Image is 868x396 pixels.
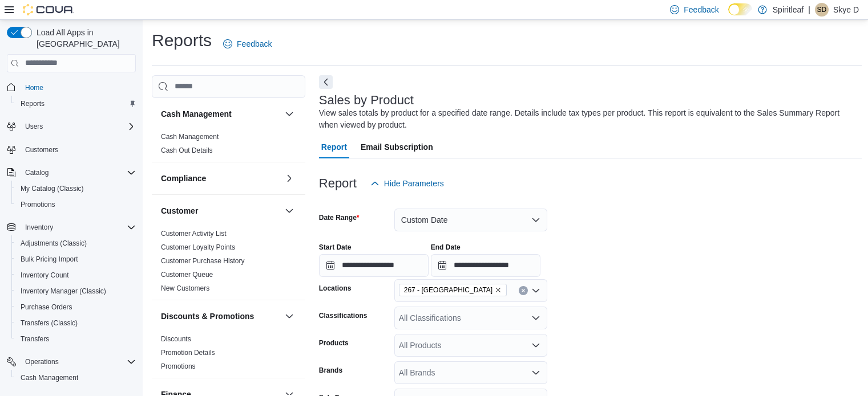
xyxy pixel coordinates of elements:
[21,334,49,344] span: Transfers
[531,313,540,322] button: Open list of options
[531,286,540,295] button: Open list of options
[21,303,72,312] span: Purchase Orders
[161,257,245,265] a: Customer Purchase History
[282,172,296,185] button: Compliance
[2,219,140,235] button: Inventory
[161,229,227,238] span: Customer Activity List
[16,371,83,385] a: Cash Management
[21,99,45,108] span: Reports
[152,227,305,300] div: Customer
[161,108,280,120] button: Cash Management
[152,332,305,378] div: Discounts & Promotions
[319,177,357,190] h3: Report
[282,107,296,121] button: Cash Management
[11,181,140,197] button: My Catalog (Classic)
[152,29,212,52] h1: Reports
[2,119,140,134] button: Users
[11,235,140,251] button: Adjustments (Classic)
[161,205,198,217] h3: Customer
[161,108,232,120] h3: Cash Management
[321,136,347,158] span: Report
[21,143,63,157] a: Customers
[16,284,136,298] span: Inventory Manager (Classic)
[16,252,136,266] span: Bulk Pricing Import
[16,371,136,385] span: Cash Management
[161,271,213,279] a: Customer Queue
[161,146,213,155] span: Cash Out Details
[319,243,352,252] label: Start Date
[2,165,140,181] button: Catalog
[16,332,54,346] a: Transfers
[161,284,209,292] a: New Customers
[161,348,215,357] span: Promotion Details
[161,335,191,343] a: Discounts
[319,213,360,222] label: Date Range
[2,141,140,158] button: Customers
[519,286,528,295] button: Clear input
[384,178,444,189] span: Hide Parameters
[16,198,60,211] a: Promotions
[161,132,219,141] span: Cash Management
[319,75,333,89] button: Next
[21,221,136,234] span: Inventory
[25,122,43,131] span: Users
[25,223,53,232] span: Inventory
[319,311,368,320] label: Classifications
[817,3,827,17] span: SD
[21,142,136,157] span: Customers
[25,168,49,177] span: Catalog
[21,319,78,328] span: Transfers (Classic)
[161,146,213,154] a: Cash Out Details
[161,362,196,370] a: Promotions
[161,205,280,217] button: Customer
[21,184,84,193] span: My Catalog (Classic)
[11,197,140,213] button: Promotions
[16,97,136,111] span: Reports
[16,236,91,250] a: Adjustments (Classic)
[16,316,82,330] a: Transfers (Classic)
[282,309,296,323] button: Discounts & Promotions
[16,268,74,282] a: Inventory Count
[11,283,140,299] button: Inventory Manager (Classic)
[11,267,140,283] button: Inventory Count
[11,331,140,347] button: Transfers
[431,243,461,252] label: End Date
[21,120,47,133] button: Users
[531,368,540,377] button: Open list of options
[25,83,43,92] span: Home
[16,182,88,195] a: My Catalog (Classic)
[282,204,296,218] button: Customer
[152,130,305,162] div: Cash Management
[16,300,77,314] a: Purchase Orders
[21,355,136,369] span: Operations
[11,251,140,267] button: Bulk Pricing Import
[361,136,433,158] span: Email Subscription
[237,38,272,50] span: Feedback
[161,334,191,344] span: Discounts
[773,3,804,17] p: Spiritleaf
[394,209,547,231] button: Custom Date
[21,81,48,95] a: Home
[11,370,140,386] button: Cash Management
[161,173,280,184] button: Compliance
[23,4,74,15] img: Cova
[21,221,58,234] button: Inventory
[161,256,245,266] span: Customer Purchase History
[161,311,280,322] button: Discounts & Promotions
[25,145,58,154] span: Customers
[16,198,136,211] span: Promotions
[16,300,136,314] span: Purchase Orders
[684,4,718,15] span: Feedback
[319,366,342,375] label: Brands
[161,362,196,371] span: Promotions
[16,252,83,266] a: Bulk Pricing Import
[16,236,136,250] span: Adjustments (Classic)
[404,284,492,296] span: 267 - [GEOGRAPHIC_DATA]
[161,173,206,184] h3: Compliance
[16,332,136,346] span: Transfers
[431,254,540,277] input: Press the down key to open a popover containing a calendar.
[21,166,53,179] button: Catalog
[2,79,140,96] button: Home
[21,120,136,133] span: Users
